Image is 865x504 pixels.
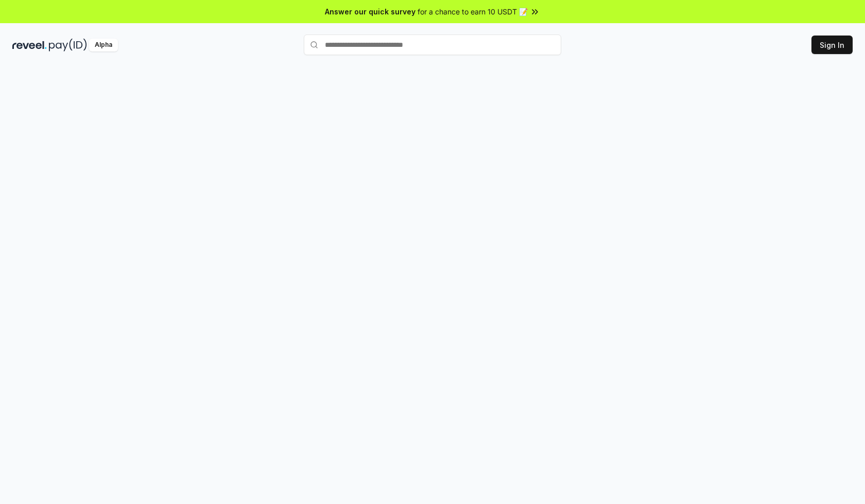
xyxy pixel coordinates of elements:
[418,6,528,17] span: for a chance to earn 10 USDT 📝
[811,36,853,54] button: Sign In
[12,39,47,51] img: reveel_dark
[325,6,416,17] span: Answer our quick survey
[89,39,118,51] div: Alpha
[49,39,87,51] img: pay_id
